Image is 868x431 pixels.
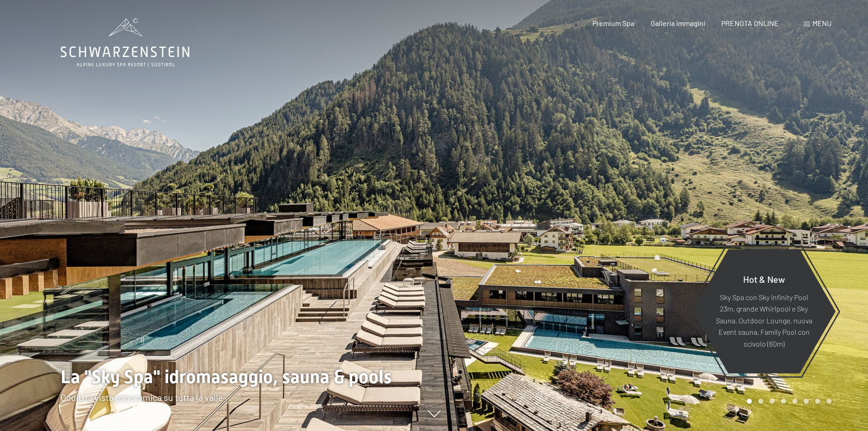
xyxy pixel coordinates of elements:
div: Carousel Page 5 [792,399,797,404]
div: Carousel Page 4 [781,399,786,404]
p: Sky Spa con Sky infinity Pool 23m, grande Whirlpool e Sky Sauna, Outdoor Lounge, nuova Event saun... [714,291,813,349]
div: Carousel Page 8 [827,399,832,404]
span: Menu [812,19,832,27]
a: Galleria immagini [651,19,705,27]
a: Premium Spa [592,19,634,27]
div: Carousel Pagination [744,399,832,404]
div: Carousel Page 2 [758,399,763,404]
span: Hot & New [743,273,785,284]
div: Carousel Page 3 [770,399,775,404]
a: Hot & New Sky Spa con Sky infinity Pool 23m, grande Whirlpool e Sky Sauna, Outdoor Lounge, nuova ... [692,249,836,374]
div: Carousel Page 1 (Current Slide) [747,399,752,404]
div: Carousel Page 6 [804,399,809,404]
div: Carousel Page 7 [815,399,820,404]
a: PRENOTA ONLINE [721,19,779,27]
